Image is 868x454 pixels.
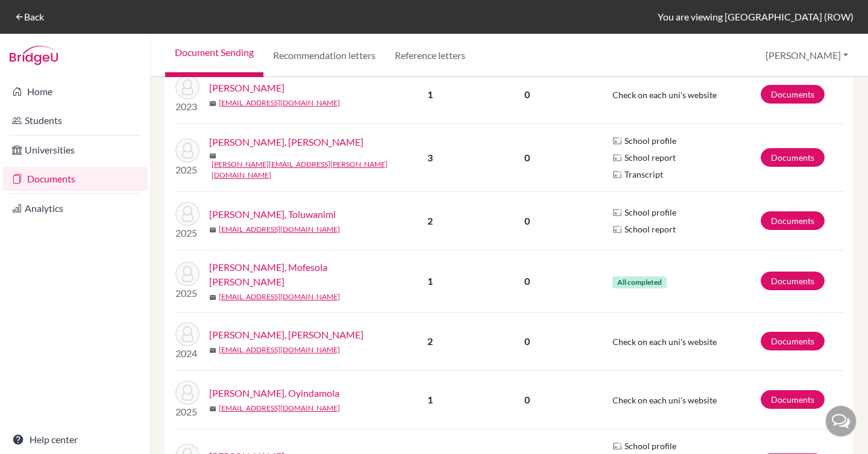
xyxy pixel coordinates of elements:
[624,223,676,235] span: School report
[175,163,200,177] p: 2025
[471,87,583,102] p: 0
[612,136,622,146] img: Parchments logo
[761,211,825,230] a: Documents
[14,12,24,22] i: arrow_back
[612,441,622,451] img: Parchments logo
[471,214,583,228] p: 0
[612,395,717,405] span: Check on each uni's website
[2,196,148,220] a: Analytics
[471,393,583,407] p: 0
[624,440,676,452] span: School profile
[2,167,148,191] a: Documents
[761,390,825,409] a: Documents
[471,274,583,288] p: 0
[612,170,622,179] img: Parchments logo
[209,226,216,234] span: mail
[209,152,216,160] span: mail
[209,81,285,95] a: [PERSON_NAME]
[175,286,200,300] p: 2025
[612,208,622,217] img: Parchments logo
[761,85,825,104] a: Documents
[175,99,200,114] p: 2023
[427,394,433,405] b: 1
[612,153,622,163] img: Parchments logo
[14,11,44,22] a: arrow_backBack
[427,275,433,287] b: 1
[212,159,397,181] a: [PERSON_NAME][EMAIL_ADDRESS][PERSON_NAME][DOMAIN_NAME]
[612,276,667,288] span: All completed
[2,108,148,132] a: Students
[658,10,854,24] div: You are viewing [GEOGRAPHIC_DATA] (ROW)
[2,428,148,452] a: Help center
[427,215,433,226] b: 2
[427,335,433,347] b: 2
[175,75,200,99] img: Archibong, Eunice Eso
[612,225,622,234] img: Parchments logo
[209,294,216,301] span: mail
[219,403,340,414] a: [EMAIL_ADDRESS][DOMAIN_NAME]
[612,337,717,347] span: Check on each uni's website
[209,260,397,289] a: [PERSON_NAME], Mofesola [PERSON_NAME]
[471,334,583,349] p: 0
[385,34,475,77] a: Reference letters
[427,152,433,163] b: 3
[209,386,339,400] a: [PERSON_NAME], Oyindamola
[624,168,663,181] span: Transcript
[175,202,200,226] img: Oluseye, Toluwanimi
[175,346,200,361] p: 2024
[175,381,200,405] img: Taiwo-Bakare, Oyindamola
[209,347,216,354] span: mail
[761,272,825,290] a: Documents
[175,262,200,286] img: Olusola-Falodun, Mofesola Elizabeth
[209,328,363,342] a: [PERSON_NAME], [PERSON_NAME]
[2,138,148,162] a: Universities
[175,405,200,419] p: 2025
[219,98,340,108] a: [EMAIL_ADDRESS][DOMAIN_NAME]
[175,322,200,346] img: Princewill Albert, Frederick Edidiong
[175,226,200,240] p: 2025
[209,135,363,149] a: [PERSON_NAME], [PERSON_NAME]
[471,151,583,165] p: 0
[624,134,676,147] span: School profile
[612,90,717,100] span: Check on each uni's website
[28,8,52,19] span: Help
[219,344,340,355] a: [EMAIL_ADDRESS][DOMAIN_NAME]
[209,207,336,222] a: [PERSON_NAME], Toluwanimi
[10,46,58,65] img: Bridge-U
[2,79,148,104] a: Home
[761,332,825,350] a: Documents
[263,34,385,77] a: Recommendation letters
[624,206,676,219] span: School profile
[761,148,825,167] a: Documents
[209,100,216,107] span: mail
[175,138,200,163] img: Michael Oluwamayowa Olubambo, Balogun
[219,224,340,235] a: [EMAIL_ADDRESS][DOMAIN_NAME]
[219,291,340,302] a: [EMAIL_ADDRESS][DOMAIN_NAME]
[165,34,263,77] a: Document Sending
[760,44,854,67] button: [PERSON_NAME]
[427,89,433,100] b: 1
[624,151,676,164] span: School report
[209,405,216,412] span: mail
